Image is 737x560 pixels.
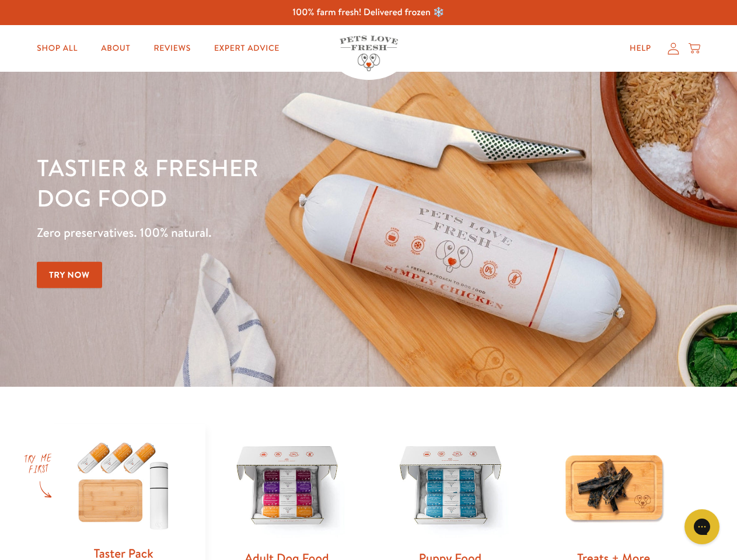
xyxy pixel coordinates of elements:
[92,37,139,60] a: About
[37,222,479,243] p: Zero preservatives. 100% natural.
[620,37,661,60] a: Help
[679,505,725,548] iframe: Gorgias live chat messenger
[144,37,200,60] a: Reviews
[37,262,102,288] a: Try Now
[340,36,398,71] img: Pets Love Fresh
[27,37,87,60] a: Shop All
[205,37,289,60] a: Expert Advice
[37,152,479,213] h1: Tastier & fresher dog food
